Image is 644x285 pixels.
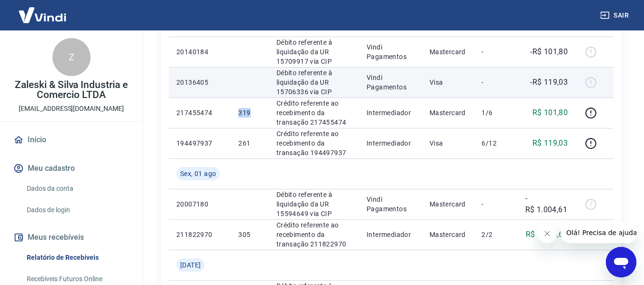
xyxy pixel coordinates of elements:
p: 20136405 [176,78,223,87]
iframe: Fechar mensagem [538,224,557,243]
p: Mastercard [429,108,467,118]
p: -R$ 101,80 [530,46,568,58]
p: Zaleski & Silva Industria e Comercio LTDA [8,80,135,100]
p: Vindi Pagamentos [367,42,414,61]
span: [DATE] [180,260,201,270]
p: Visa [429,78,467,87]
a: Dados da conta [23,179,131,198]
p: -R$ 1.004,61 [525,193,568,216]
p: 6/12 [481,138,510,148]
iframe: Mensagem da empresa [561,222,636,243]
p: 211822970 [176,230,223,239]
p: Débito referente à liquidação da UR 15709917 via CIP [276,38,351,66]
p: -R$ 119,03 [530,77,568,88]
button: Meus recebíveis [11,227,131,248]
a: Dados de login [23,200,131,220]
p: Visa [429,138,467,148]
p: [EMAIL_ADDRESS][DOMAIN_NAME] [19,104,124,114]
img: Vindi [11,0,73,29]
p: - [481,47,510,57]
button: Meu cadastro [11,158,131,179]
p: Intermediador [367,138,414,148]
p: Vindi Pagamentos [367,195,414,214]
p: Intermediador [367,108,414,118]
p: 194497937 [176,138,223,148]
p: Débito referente à liquidação da UR 15594649 via CIP [276,190,351,218]
p: Mastercard [429,199,467,209]
p: 305 [238,230,261,239]
p: 319 [238,108,261,118]
p: 20140184 [176,47,223,57]
button: Sair [598,7,633,24]
p: 2/2 [481,230,510,239]
p: 261 [238,138,261,148]
span: Olá! Precisa de ajuda? [6,7,80,14]
p: Crédito referente ao recebimento da transação 194497937 [276,129,351,157]
p: R$ 119,03 [532,138,568,149]
p: R$ 1.004,61 [526,229,568,240]
p: - [481,199,510,209]
p: Mastercard [429,230,467,239]
p: R$ 101,80 [532,107,568,118]
p: 1/6 [481,108,510,118]
div: Z [52,38,91,76]
p: Vindi Pagamentos [367,73,414,92]
p: Crédito referente ao recebimento da transação 217455474 [276,98,351,127]
p: - [481,78,510,87]
p: Débito referente à liquidação da UR 15706336 via CIP [276,68,351,97]
p: 217455474 [176,108,223,118]
p: Crédito referente ao recebimento da transação 211822970 [276,220,351,249]
p: Intermediador [367,230,414,239]
p: 20007180 [176,199,223,209]
a: Relatório de Recebíveis [23,248,131,267]
iframe: Botão para abrir a janela de mensagens [606,247,636,277]
span: Sex, 01 ago [180,169,216,178]
p: Mastercard [429,47,467,57]
a: Início [11,129,131,150]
